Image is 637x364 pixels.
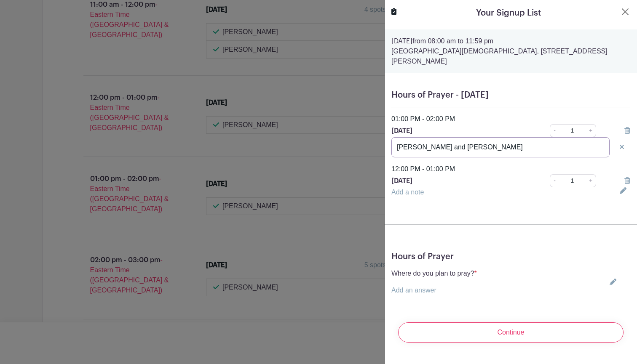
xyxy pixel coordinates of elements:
button: Close [620,7,630,17]
p: [DATE] [391,126,527,136]
a: - [550,124,559,137]
a: - [550,174,559,187]
input: Continue [398,322,624,343]
p: Where do you plan to pray? [391,268,477,279]
a: + [586,124,596,137]
a: + [586,174,596,187]
strong: [DATE] [391,38,412,45]
a: Add a note [391,189,424,196]
h5: Hours of Prayer - [DATE] [391,90,630,100]
input: Note [391,137,610,157]
div: 12:00 PM - 01:00 PM [386,164,635,174]
p: [DATE] [391,176,527,186]
p: from 08:00 am to 11:59 pm [391,36,630,46]
p: [GEOGRAPHIC_DATA][DEMOGRAPHIC_DATA], [STREET_ADDRESS][PERSON_NAME] [391,46,630,66]
div: 01:00 PM - 02:00 PM [386,114,635,124]
a: Add an answer [391,287,436,294]
h5: Your Signup List [476,7,541,19]
h5: Hours of Prayer [391,252,630,262]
